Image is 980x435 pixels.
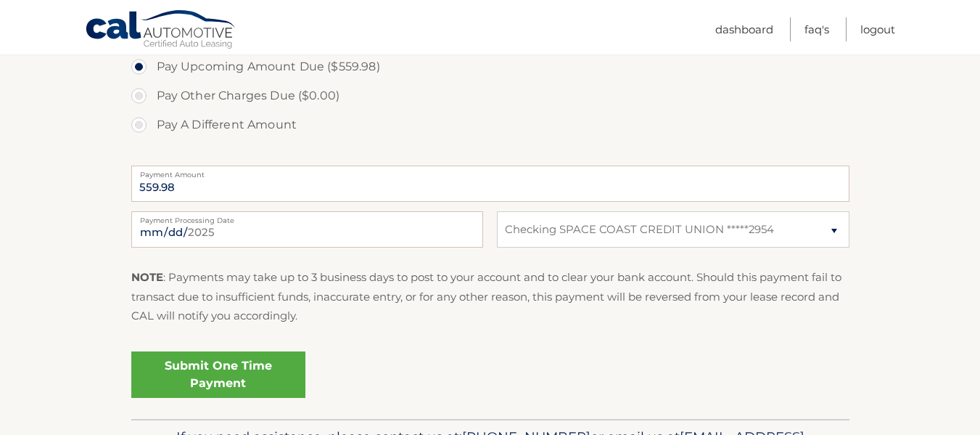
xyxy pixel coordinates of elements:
[131,166,849,177] label: Payment Amount
[860,17,895,41] a: Logout
[804,17,829,41] a: FAQ's
[131,81,849,110] label: Pay Other Charges Due ($0.00)
[131,268,849,325] p: : Payments may take up to 3 business days to post to your account and to clear your bank account....
[131,166,849,202] input: Payment Amount
[131,52,849,81] label: Pay Upcoming Amount Due ($559.98)
[131,270,163,284] strong: NOTE
[131,110,849,139] label: Pay A Different Amount
[85,9,237,52] a: Cal Automotive
[131,211,483,223] label: Payment Processing Date
[131,351,305,398] a: Submit One Time Payment
[131,211,483,248] input: Payment Date
[715,17,773,41] a: Dashboard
